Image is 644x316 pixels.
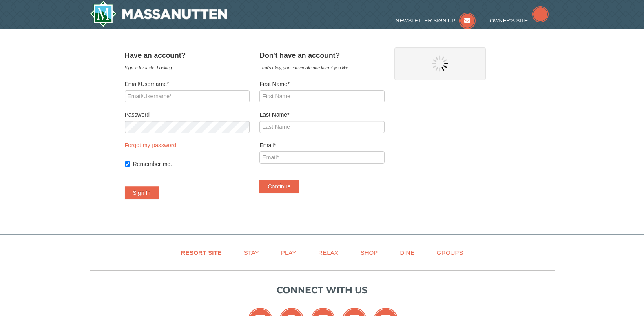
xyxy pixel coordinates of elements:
[133,160,250,168] label: Remember me.
[90,283,555,297] p: Connect with us
[396,18,455,24] span: Newsletter Sign Up
[259,80,384,88] label: First Name*
[432,55,448,72] img: wait gif
[171,243,232,262] a: Resort Site
[259,151,384,164] input: Email*
[125,110,250,119] label: Password
[125,186,159,199] button: Sign In
[90,1,228,27] a: Massanutten Resort
[396,18,476,24] a: Newsletter Sign Up
[259,64,384,72] div: That's okay, you can create one later if you like.
[234,243,269,262] a: Stay
[259,121,384,133] input: Last Name
[259,51,384,60] h4: Don't have an account?
[259,180,299,193] button: Continue
[90,1,228,27] img: Massanutten Resort Logo
[490,18,549,24] a: Owner's Site
[125,142,177,148] a: Forgot my password
[350,243,388,262] a: Shop
[259,90,384,102] input: First Name
[259,141,384,149] label: Email*
[125,64,250,72] div: Sign in for faster booking.
[125,51,250,60] h4: Have an account?
[389,243,425,262] a: Dine
[259,110,384,119] label: Last Name*
[490,18,528,24] span: Owner's Site
[125,80,250,88] label: Email/Username*
[426,243,473,262] a: Groups
[308,243,348,262] a: Relax
[125,90,250,102] input: Email/Username*
[271,243,306,262] a: Play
